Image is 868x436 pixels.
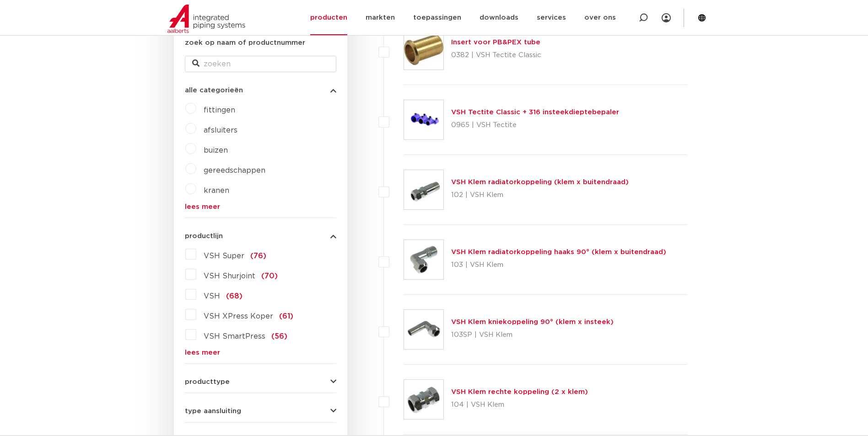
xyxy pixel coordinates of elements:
[404,100,443,139] img: Thumbnail for VSH Tectite Classic + 316 insteekdieptebepaler
[185,378,230,385] span: producttype
[185,56,336,72] input: zoeken
[185,37,305,48] label: zoek op naam of productnummer
[404,170,443,209] img: Thumbnail for VSH Klem radiatorkoppeling (klem x buitendraad)
[451,258,666,272] p: 103 | VSH Klem
[185,87,243,94] span: alle categorieën
[404,30,443,69] img: Thumbnail for Insert voor PB&PEX tube
[451,109,619,116] a: VSH Tectite Classic + 316 insteekdieptebepaler
[404,240,443,279] img: Thumbnail for VSH Klem radiatorkoppeling haaks 90° (klem x buitendraad)
[204,333,265,340] span: VSH SmartPress
[204,313,273,320] span: VSH XPress Koper
[451,118,619,133] p: 0965 | VSH Tectite
[204,252,244,260] span: VSH Super
[250,252,266,260] span: (76)
[185,378,336,385] button: producttype
[204,167,265,174] a: gereedschappen
[204,106,235,114] a: fittingen
[204,292,220,300] span: VSH
[451,188,629,202] p: 102 | VSH Klem
[185,349,336,356] a: lees meer
[261,272,278,280] span: (70)
[279,313,293,320] span: (61)
[185,87,336,94] button: alle categorieën
[204,187,229,194] a: kranen
[185,408,336,415] button: type aansluiting
[185,203,336,210] a: lees meer
[204,147,228,154] a: buizen
[185,233,223,239] span: productlijn
[451,249,666,255] a: VSH Klem radiatorkoppeling haaks 90° (klem x buitendraad)
[451,328,614,342] p: 103SP | VSH Klem
[204,272,255,280] span: VSH Shurjoint
[226,292,243,300] span: (68)
[451,398,588,412] p: 104 | VSH Klem
[451,319,614,325] a: VSH Klem kniekoppeling 90° (klem x insteek)
[451,39,540,46] a: Insert voor PB&PEX tube
[271,333,287,340] span: (56)
[662,8,671,28] div: my IPS
[451,388,588,395] a: VSH Klem rechte koppeling (2 x klem)
[451,179,629,186] a: VSH Klem radiatorkoppeling (klem x buitendraad)
[185,233,336,239] button: productlijn
[404,310,443,349] img: Thumbnail for VSH Klem kniekoppeling 90° (klem x insteek)
[404,380,443,419] img: Thumbnail for VSH Klem rechte koppeling (2 x klem)
[185,408,241,415] span: type aansluiting
[451,48,541,63] p: 0382 | VSH Tectite Classic
[204,127,237,134] a: afsluiters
